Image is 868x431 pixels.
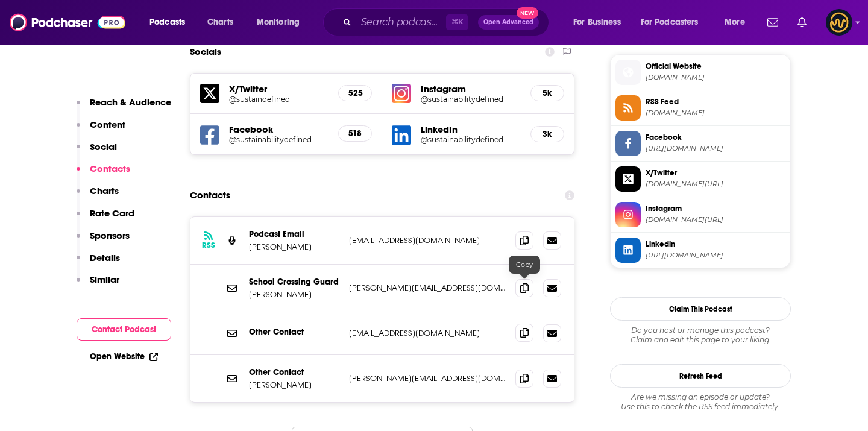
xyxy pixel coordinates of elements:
[90,274,119,285] p: Similar
[646,109,785,118] span: sustainabilitydefined.libsyn.com
[615,238,785,263] a: Linkedin[URL][DOMAIN_NAME]
[793,12,811,33] a: Show notifications dropdown
[229,124,329,135] h5: Facebook
[257,14,300,31] span: Monitoring
[826,9,852,36] button: Show profile menu
[77,96,171,119] button: Reach & Audience
[646,61,785,72] span: Official Website
[77,230,130,252] button: Sponsors
[615,166,785,192] a: X/Twitter[DOMAIN_NAME][URL]
[646,251,785,260] span: https://www.linkedin.com/company/sustainabilitydefined
[615,60,785,85] a: Official Website[DOMAIN_NAME]
[483,19,533,25] span: Open Advanced
[90,119,125,130] p: Content
[646,144,785,153] span: https://www.facebook.com/sustainabilitydefined
[446,14,468,30] span: ⌘ K
[421,124,521,135] h5: LinkedIn
[90,207,134,219] p: Rate Card
[190,40,221,63] h2: Socials
[725,14,745,31] span: More
[763,12,783,33] a: Show notifications dropdown
[200,13,241,32] a: Charts
[610,326,791,335] span: Do you host or manage this podcast?
[348,88,362,98] h5: 525
[249,289,339,300] p: [PERSON_NAME]
[90,185,119,197] p: Charts
[90,230,130,241] p: Sponsors
[229,95,329,104] a: @sustaindefined
[77,119,125,141] button: Content
[610,326,791,345] div: Claim and edit this page to your liking.
[615,131,785,156] a: Facebook[URL][DOMAIN_NAME]
[541,88,554,98] h5: 5k
[615,95,785,121] a: RSS Feed[DOMAIN_NAME]
[249,367,339,377] p: Other Contact
[349,328,506,338] p: [EMAIL_ADDRESS][DOMAIN_NAME]
[356,13,446,32] input: Search podcasts, credits, & more...
[565,13,636,32] button: open menu
[646,203,785,214] span: Instagram
[90,252,120,263] p: Details
[716,13,760,32] button: open menu
[249,380,339,390] p: [PERSON_NAME]
[826,9,852,36] img: User Profile
[229,83,329,95] h5: X/Twitter
[610,364,791,388] button: Refresh Feed
[190,184,230,207] h2: Contacts
[90,141,117,153] p: Social
[610,297,791,321] button: Claim This Podcast
[249,327,339,337] p: Other Contact
[77,318,171,341] button: Contact Podcast
[90,163,130,174] p: Contacts
[249,242,339,252] p: [PERSON_NAME]
[349,235,506,245] p: [EMAIL_ADDRESS][DOMAIN_NAME]
[610,392,791,412] div: Are we missing an episode or update? Use this to check the RSS feed immediately.
[77,252,120,274] button: Details
[641,14,699,31] span: For Podcasters
[77,207,134,230] button: Rate Card
[646,96,785,107] span: RSS Feed
[90,96,171,108] p: Reach & Audience
[349,283,506,293] p: [PERSON_NAME][EMAIL_ADDRESS][DOMAIN_NAME]
[646,132,785,143] span: Facebook
[646,180,785,189] span: twitter.com/sustaindefined
[77,274,119,296] button: Similar
[10,11,125,34] img: Podchaser - Follow, Share and Rate Podcasts
[633,13,716,32] button: open menu
[335,8,561,36] div: Search podcasts, credits, & more...
[646,239,785,250] span: Linkedin
[229,135,329,144] a: @sustainabilitydefined
[77,141,117,163] button: Social
[517,7,538,19] span: New
[77,185,119,207] button: Charts
[646,73,785,82] span: sustainabilitydefined.com
[90,351,158,362] a: Open Website
[646,168,785,178] span: X/Twitter
[249,229,339,239] p: Podcast Email
[421,95,521,104] a: @sustainabilitydefined
[826,9,852,36] span: Logged in as LowerStreet
[77,163,130,185] button: Contacts
[421,135,521,144] a: @sustainabilitydefined
[509,256,540,274] div: Copy
[248,13,315,32] button: open menu
[573,14,621,31] span: For Business
[349,373,506,383] p: [PERSON_NAME][EMAIL_ADDRESS][DOMAIN_NAME]
[149,14,185,31] span: Podcasts
[421,83,521,95] h5: Instagram
[348,128,362,139] h5: 518
[392,84,411,103] img: iconImage
[541,129,554,139] h5: 3k
[141,13,201,32] button: open menu
[646,215,785,224] span: instagram.com/sustainabilitydefined
[249,277,339,287] p: School Crossing Guard
[478,15,539,30] button: Open AdvancedNew
[615,202,785,227] a: Instagram[DOMAIN_NAME][URL]
[207,14,233,31] span: Charts
[202,241,215,250] h3: RSS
